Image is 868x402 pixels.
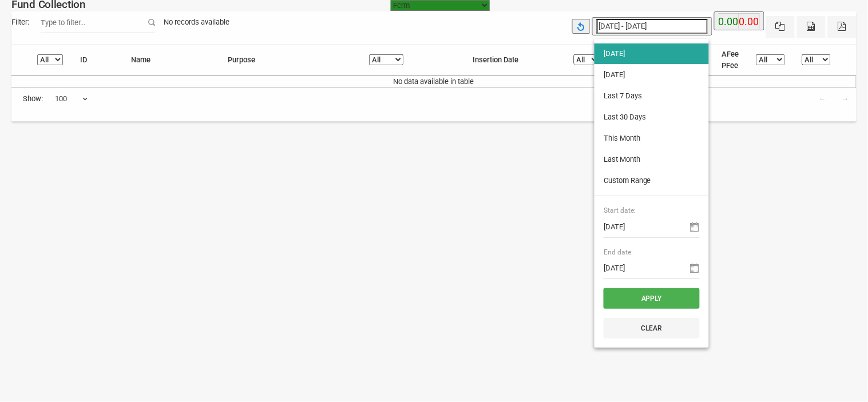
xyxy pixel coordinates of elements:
[54,88,89,110] span: 100
[722,49,739,60] li: AFee
[464,45,565,75] th: Insertion Date
[594,170,709,191] li: Custom Range
[812,88,834,110] a: ←
[828,16,857,38] button: Pdf
[594,149,709,170] li: Last Month
[122,45,220,75] th: Name
[714,11,764,30] button: 0.00 0.00
[797,16,826,38] button: CSV
[835,88,857,110] a: →
[594,65,709,85] li: [DATE]
[594,128,709,149] li: This Month
[220,45,361,75] th: Purpose
[604,318,700,339] button: Clear
[594,86,709,106] li: Last 7 Days
[11,75,857,87] td: No data available in table
[739,14,759,30] label: 0.00
[594,107,709,128] li: Last 30 Days
[766,16,795,38] button: Excel
[155,11,238,33] div: No records available
[604,288,700,309] button: Apply
[722,60,739,71] li: PFee
[55,93,88,105] span: 100
[41,11,155,33] input: Filter:
[719,14,739,30] label: 0.00
[23,93,43,105] span: Show:
[604,205,700,216] span: Start date:
[594,43,709,64] li: [DATE]
[72,45,122,75] th: ID
[604,247,700,257] span: End date:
